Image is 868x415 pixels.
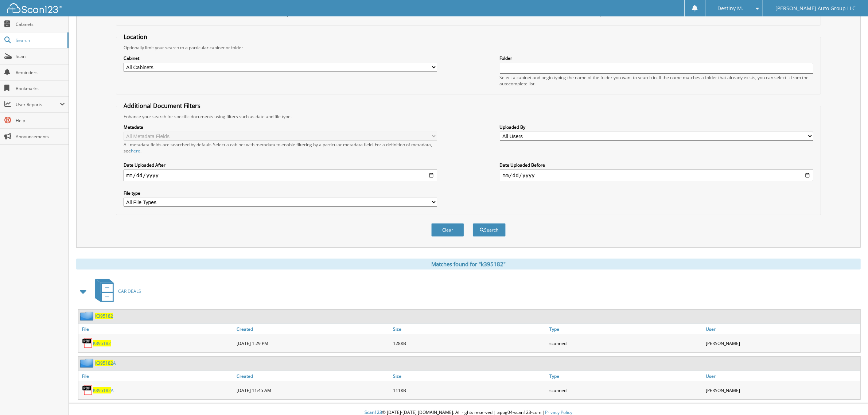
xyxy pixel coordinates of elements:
label: File type [124,190,437,196]
div: 111KB [391,383,548,397]
a: Created [235,371,391,381]
a: K395182A [93,387,114,393]
label: Cabinet [124,55,437,61]
span: Bookmarks [16,85,65,92]
a: K395182 [93,340,111,346]
div: Select a cabinet and begin typing the name of the folder you want to search in. If the name match... [500,74,814,87]
div: [DATE] 11:45 AM [235,383,391,397]
img: scan123-logo-white.svg [7,3,62,13]
a: K395182A [95,360,116,366]
span: [PERSON_NAME] Auto Group LLC [775,6,856,11]
img: folder2.png [80,358,95,368]
button: Clear [431,223,464,237]
a: File [78,324,235,334]
span: CAR DEALS [118,288,141,294]
a: Size [391,324,548,334]
a: here [131,148,140,154]
label: Date Uploaded Before [500,162,814,168]
div: 128KB [391,336,548,350]
label: Uploaded By [500,124,814,130]
img: folder2.png [80,311,95,321]
a: Size [391,371,548,381]
span: Destiny M. [718,6,744,11]
div: scanned [548,383,704,397]
span: K395182 [95,360,113,366]
a: K395182 [95,313,113,319]
legend: Additional Document Filters [120,102,204,110]
div: [PERSON_NAME] [704,383,860,397]
span: K395182 [93,387,111,393]
span: User Reports [16,101,60,108]
span: Cabinets [16,21,65,27]
div: [DATE] 1:29 PM [235,336,391,350]
div: scanned [548,336,704,350]
a: CAR DEALS [91,277,141,306]
span: Scan [16,53,65,59]
img: PDF.png [82,338,93,349]
a: Type [548,324,704,334]
a: Type [548,371,704,381]
label: Folder [500,55,814,61]
input: start [124,170,437,181]
legend: Location [120,33,151,41]
span: Search [16,37,64,43]
span: Help [16,117,65,124]
a: User [704,371,860,381]
div: All metadata fields are searched by default. Select a cabinet with metadata to enable filtering b... [124,141,437,154]
div: Enhance your search for specific documents using filters such as date and file type. [120,113,817,120]
label: Date Uploaded After [124,162,437,168]
input: end [500,170,814,181]
a: Created [235,324,391,334]
div: [PERSON_NAME] [704,336,860,350]
span: Reminders [16,69,65,75]
a: User [704,324,860,334]
div: Optionally limit your search to a particular cabinet or folder [120,44,817,51]
label: Metadata [124,124,437,130]
span: Announcements [16,133,65,140]
a: File [78,371,235,381]
div: Matches found for "k395182" [76,259,861,269]
button: Search [473,223,506,237]
img: PDF.png [82,385,93,396]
